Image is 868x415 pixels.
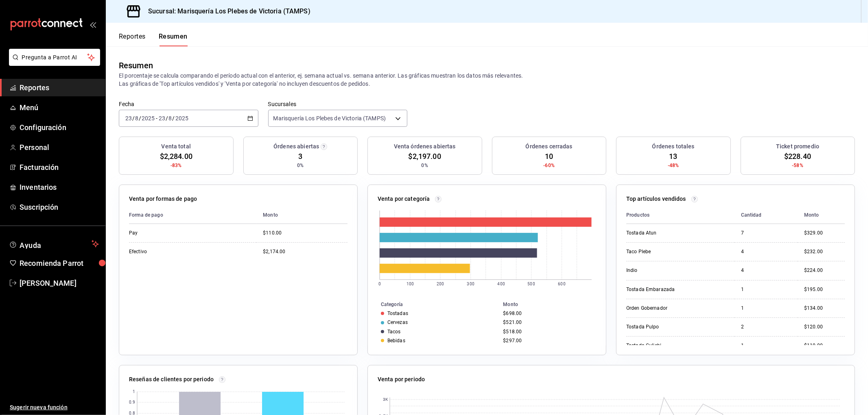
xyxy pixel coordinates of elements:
span: Inventarios [20,182,99,193]
text: 500 [528,282,535,286]
div: Orden Gobernador [626,305,708,312]
span: Marisquería Los Plebes de Victoria (TAMPS) [273,114,386,122]
div: $2,174.00 [263,248,348,255]
div: $120.00 [804,324,845,330]
div: 2 [741,324,791,330]
span: - [156,115,157,122]
span: / [132,115,135,122]
input: -- [158,115,166,122]
div: Tostadas [387,311,408,316]
span: Menú [20,102,99,113]
text: 300 [467,282,474,286]
div: 4 [741,267,791,274]
input: -- [135,115,139,122]
span: Reportes [20,82,99,93]
input: -- [125,115,132,122]
span: [PERSON_NAME] [20,278,99,289]
span: / [139,115,141,122]
input: ---- [141,115,155,122]
span: $2,197.00 [409,151,441,162]
span: Facturación [20,162,99,173]
h3: Órdenes cerradas [526,142,573,151]
span: Pregunta a Parrot AI [22,53,87,62]
text: 0.9 [129,400,135,405]
span: Configuración [20,122,99,133]
h3: Órdenes abiertas [273,142,319,151]
span: 0% [422,162,428,169]
div: $297.00 [503,338,593,343]
span: Sugerir nueva función [10,403,99,412]
text: 100 [407,282,414,286]
span: 0% [297,162,304,169]
span: $228.40 [784,151,811,162]
div: $134.00 [804,305,845,312]
p: Venta por formas de pago [129,195,197,203]
div: $224.00 [804,267,845,274]
span: $2,284.00 [160,151,192,162]
a: Pregunta a Parrot AI [6,59,100,67]
div: Tostada Atun [626,230,708,237]
span: Personal [20,142,99,153]
div: $195.00 [804,286,845,293]
div: Resumen [119,59,153,72]
div: 1 [741,286,791,293]
div: Pay [129,230,210,237]
p: El porcentaje se calcula comparando el período actual con el anterior, ej. semana actual vs. sema... [119,72,855,88]
div: $521.00 [503,319,593,325]
span: Recomienda Parrot [20,258,99,269]
div: 7 [741,230,791,237]
text: 200 [437,282,444,286]
span: -48% [668,162,679,169]
h3: Venta órdenes abiertas [394,142,456,151]
p: Venta por categoría [378,195,430,203]
div: Bebidas [387,338,405,343]
th: Monto [500,300,606,309]
div: navigation tabs [119,33,188,46]
span: Ayuda [20,239,88,249]
div: 1 [741,342,791,349]
span: Suscripción [20,202,99,213]
div: 4 [741,248,791,255]
span: 3 [298,151,302,162]
label: Sucursales [268,102,408,107]
text: 3K [383,398,388,402]
div: Tostada Culichi [626,342,708,349]
p: Reseñas de clientes por periodo [129,375,214,384]
div: Tacos [387,329,401,335]
input: ---- [175,115,189,122]
div: $232.00 [804,248,845,255]
text: 1 [133,390,135,394]
h3: Sucursal: Marisquería Los Plebes de Victoria (TAMPS) [142,7,310,16]
th: Forma de pago [129,206,256,224]
span: / [166,115,168,122]
div: Tostada Pulpo [626,324,708,330]
h3: Venta total [162,142,191,151]
th: Monto [798,206,845,224]
button: open_drawer_menu [90,21,96,28]
span: 13 [669,151,678,162]
div: $698.00 [503,311,593,316]
div: Cervezas [387,319,408,325]
span: -83% [171,162,182,169]
p: Top artículos vendidos [626,195,686,203]
th: Categoría [368,300,500,309]
th: Productos [626,206,735,224]
span: -58% [792,162,803,169]
text: 400 [498,282,505,286]
th: Monto [256,206,348,224]
div: $329.00 [804,230,845,237]
h3: Órdenes totales [652,142,695,151]
div: Tostada Embarazada [626,286,708,293]
button: Reportes [119,33,146,46]
div: $518.00 [503,329,593,335]
div: Indio [626,267,708,274]
p: Venta por periodo [378,375,425,384]
span: 10 [545,151,553,162]
div: 1 [741,305,791,312]
text: 600 [558,282,566,286]
text: 0 [378,282,381,286]
th: Cantidad [735,206,798,224]
input: -- [168,115,173,122]
div: $110.00 [263,230,348,237]
div: Taco Plebe [626,248,708,255]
